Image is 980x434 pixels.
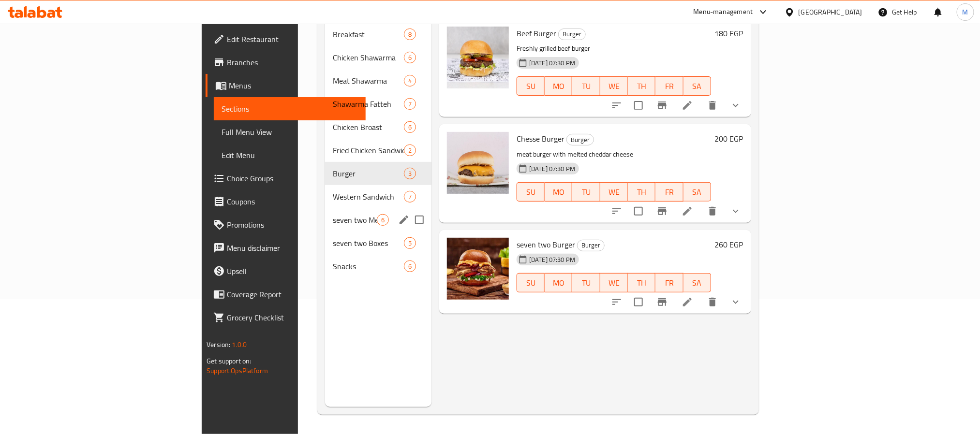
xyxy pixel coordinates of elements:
[404,123,416,132] span: 6
[572,273,600,292] button: TU
[404,29,416,40] div: items
[701,290,724,314] button: delete
[655,76,683,96] button: FR
[577,240,605,251] div: Burger
[333,214,377,226] span: seven two Meals
[404,262,416,271] span: 6
[227,312,357,323] span: Grocery Checklist
[730,296,742,308] svg: Show Choices
[333,145,404,156] span: Fried Chicken Sandwich
[545,182,572,202] button: MO
[404,191,416,203] div: items
[655,182,683,202] button: FR
[517,26,556,41] span: Beef Burger
[222,149,357,161] span: Edit Menu
[206,28,365,51] a: Edit Restaurant
[325,46,431,69] div: Chicken Shawarma6
[325,231,431,255] div: seven two Boxes5
[325,19,431,282] nav: Menu sections
[525,58,579,68] span: [DATE] 07:30 PM
[628,182,655,202] button: TH
[632,79,652,93] span: TH
[525,255,579,264] span: [DATE] 07:30 PM
[517,76,545,96] button: SU
[227,219,357,231] span: Promotions
[227,242,357,254] span: Menu disclaimer
[206,213,365,236] a: Promotions
[632,276,652,290] span: TH
[207,355,251,367] span: Get support on:
[701,200,724,223] button: delete
[655,273,683,292] button: FR
[404,145,416,156] div: items
[325,92,431,116] div: Shawarma Fatteh7
[521,185,541,199] span: SU
[333,98,404,110] span: Shawarma Fatteh
[600,182,628,202] button: WE
[572,182,600,202] button: TU
[724,94,747,117] button: show more
[651,94,674,117] button: Branch-specific-item
[549,185,568,199] span: MO
[325,69,431,92] div: Meat Shawarma4
[651,290,674,314] button: Branch-specific-item
[404,53,416,62] span: 6
[628,76,655,96] button: TH
[605,200,628,223] button: sort-choices
[325,208,431,231] div: seven two Meals6edit
[659,79,679,93] span: FR
[517,237,575,252] span: seven two Burger
[227,33,357,45] span: Edit Restaurant
[333,52,404,63] div: Chicken Shawarma
[682,205,693,217] a: Edit menu item
[227,289,357,300] span: Coverage Report
[207,338,230,351] span: Version:
[517,182,545,202] button: SU
[325,23,431,46] div: Breakfast8
[404,260,416,272] div: items
[545,76,572,96] button: MO
[682,296,693,308] a: Edit menu item
[333,121,404,133] div: Chicken Broast
[517,131,564,146] span: Chesse Burger
[404,98,416,110] div: items
[687,276,707,290] span: SA
[377,214,389,226] div: items
[545,273,572,292] button: MO
[628,292,649,312] span: Select to update
[604,185,624,199] span: WE
[447,238,509,300] img: seven two Burger
[682,100,693,111] a: Edit menu item
[715,27,743,40] h6: 180 EGP
[605,290,628,314] button: sort-choices
[799,7,862,17] div: [GEOGRAPHIC_DATA]
[600,76,628,96] button: WE
[605,94,628,117] button: sort-choices
[227,265,357,277] span: Upsell
[404,30,416,39] span: 8
[333,168,404,179] span: Burger
[600,273,628,292] button: WE
[730,205,742,217] svg: Show Choices
[404,239,416,248] span: 5
[651,200,674,223] button: Branch-specific-item
[206,283,365,306] a: Coverage Report
[206,236,365,260] a: Menu disclaimer
[333,260,404,272] span: Snacks
[229,80,357,91] span: Menus
[222,126,357,138] span: Full Menu View
[404,75,416,87] div: items
[525,164,579,174] span: [DATE] 07:30 PM
[333,191,404,203] span: Western Sandwich
[404,76,416,86] span: 4
[576,79,596,93] span: TU
[325,139,431,162] div: Fried Chicken Sandwich2
[404,121,416,133] div: items
[206,306,365,329] a: Grocery Checklist
[521,79,541,93] span: SU
[701,94,724,117] button: delete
